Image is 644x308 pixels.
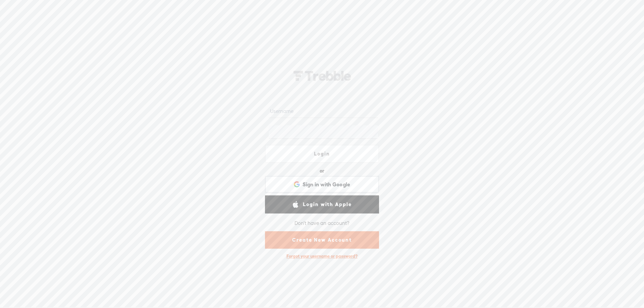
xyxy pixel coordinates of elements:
div: or [320,166,324,176]
span: Sign in with Google [303,181,351,188]
a: Login [265,145,379,163]
a: Create New Account [265,231,379,249]
input: Username [269,105,378,118]
div: Forgot your username or password? [283,250,361,262]
div: Sign in with Google [265,176,379,193]
div: Don't have an account? [294,216,350,230]
a: Login with Apple [265,195,379,213]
